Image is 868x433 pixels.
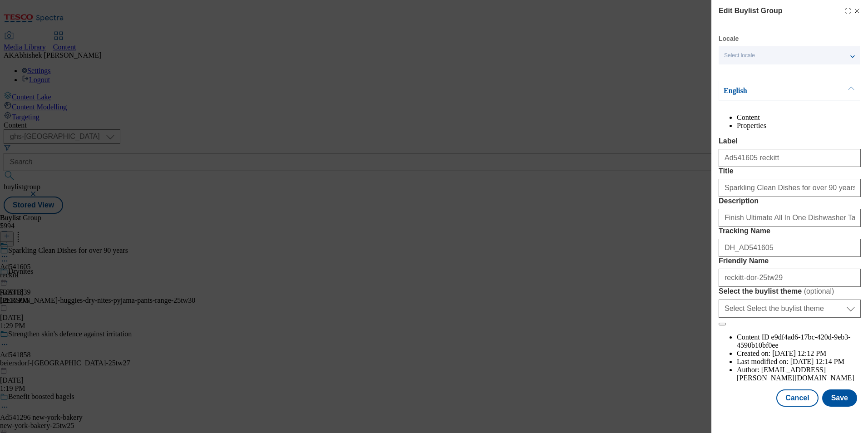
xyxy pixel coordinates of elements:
li: Content ID [737,333,861,349]
label: Label [719,137,861,145]
input: Enter Description [719,209,861,227]
span: e9df4ad6-17bc-420d-9eb3-4590b10bf0ee [737,333,851,349]
label: Title [719,167,861,175]
li: Content [737,113,861,122]
button: Select locale [719,46,860,64]
input: Enter Title [719,179,861,197]
button: Save [822,389,857,407]
label: Tracking Name [719,227,861,235]
span: ( optional ) [804,287,834,295]
span: [DATE] 12:14 PM [790,358,844,365]
label: Description [719,197,861,205]
span: Select locale [724,52,755,59]
label: Locale [719,36,739,41]
input: Enter Friendly Name [719,269,861,287]
div: Modal [719,5,861,407]
input: Enter Tracking Name [719,239,861,257]
li: Author: [737,366,861,382]
li: Last modified on: [737,358,861,366]
label: Select the buylist theme [719,287,861,296]
button: Cancel [776,389,818,407]
li: Properties [737,122,861,130]
h4: Edit Buylist Group [719,5,782,16]
span: [EMAIL_ADDRESS][PERSON_NAME][DOMAIN_NAME] [737,366,854,382]
li: Created on: [737,349,861,358]
p: English [724,86,819,95]
label: Friendly Name [719,257,861,265]
input: Enter Label [719,149,861,167]
span: [DATE] 12:12 PM [772,349,826,357]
